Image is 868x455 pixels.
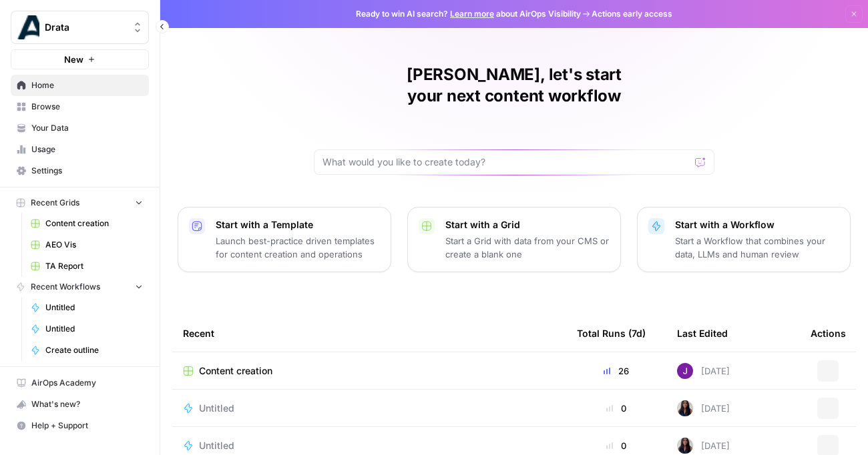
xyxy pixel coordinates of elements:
span: Create outline [45,344,143,356]
div: Actions [811,315,846,352]
p: Start with a Workflow [675,218,839,232]
button: Start with a GridStart a Grid with data from your CMS or create a blank one [407,207,621,272]
a: Untitled [25,318,149,340]
span: New [64,53,83,66]
img: rox323kbkgutb4wcij4krxobkpon [677,438,693,454]
button: Workspace: Drata [11,11,149,44]
span: Untitled [199,439,234,452]
input: What would you like to create today? [322,155,690,169]
p: Start a Grid with data from your CMS or create a blank one [445,234,610,261]
div: [DATE] [677,363,730,379]
span: Recent Workflows [31,281,100,293]
div: Recent [183,315,556,352]
div: 0 [577,402,656,415]
a: Usage [11,139,149,160]
a: Content creation [25,213,149,234]
div: 26 [577,364,656,378]
span: Browse [31,101,143,113]
span: Content creation [199,364,272,378]
span: Content creation [45,217,143,230]
a: Untitled [183,402,556,415]
span: Home [31,79,143,91]
span: Your Data [31,122,143,134]
span: Actions early access [592,8,672,20]
h1: [PERSON_NAME], let's start your next content workflow [314,64,714,107]
p: Start with a Grid [445,218,610,232]
img: nj1ssy6o3lyd6ijko0eoja4aphzn [677,363,693,379]
div: Total Runs (7d) [577,315,646,352]
span: Untitled [45,323,143,335]
button: Recent Workflows [11,277,149,297]
a: Content creation [183,364,556,378]
span: Help + Support [31,420,143,432]
span: Drata [45,21,126,34]
a: Learn more [450,9,494,19]
span: AirOps Academy [31,377,143,389]
button: Start with a WorkflowStart a Workflow that combines your data, LLMs and human review [637,207,851,272]
p: Start with a Template [216,218,380,232]
a: Untitled [25,297,149,318]
a: Your Data [11,117,149,139]
img: Drata Logo [15,15,39,39]
button: Start with a TemplateLaunch best-practice driven templates for content creation and operations [178,207,391,272]
span: Settings [31,165,143,177]
p: Launch best-practice driven templates for content creation and operations [216,234,380,261]
span: Usage [31,143,143,155]
a: Browse [11,96,149,117]
span: Untitled [45,302,143,314]
span: AEO Vis [45,239,143,251]
a: TA Report [25,256,149,277]
span: Ready to win AI search? about AirOps Visibility [356,8,581,20]
a: Create outline [25,340,149,361]
div: What's new? [11,394,148,414]
a: AEO Vis [25,234,149,256]
button: Help + Support [11,415,149,436]
div: Last Edited [677,315,728,352]
span: TA Report [45,260,143,272]
button: New [11,49,149,69]
button: Recent Grids [11,193,149,213]
a: Home [11,75,149,96]
button: What's new? [11,394,149,415]
span: Untitled [199,402,234,415]
a: AirOps Academy [11,372,149,394]
a: Settings [11,160,149,181]
a: Untitled [183,439,556,452]
span: Recent Grids [31,197,79,209]
div: 0 [577,439,656,452]
div: [DATE] [677,438,730,454]
img: rox323kbkgutb4wcij4krxobkpon [677,400,693,416]
p: Start a Workflow that combines your data, LLMs and human review [675,234,839,261]
div: [DATE] [677,400,730,416]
